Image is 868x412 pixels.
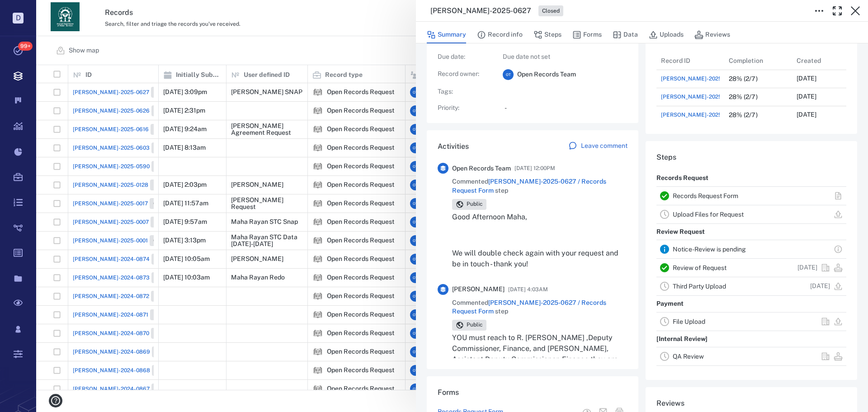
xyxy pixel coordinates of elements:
[452,177,627,195] span: Commented step
[661,91,764,102] a: [PERSON_NAME]-2025-0626
[477,26,523,43] button: Record info
[452,299,606,315] a: [PERSON_NAME]-2025-0627 / Records Request Form
[508,284,548,295] span: [DATE] 4:03AM
[438,70,492,79] p: Record owner :
[503,52,627,62] p: Due date not set
[514,163,555,174] span: [DATE] 12:00PM
[465,200,485,208] span: Public
[729,48,763,73] div: Completion
[797,110,816,119] p: [DATE]
[438,387,627,398] h6: Forms
[517,70,576,79] span: Open Records Team
[724,52,792,70] div: Completion
[572,26,602,43] button: Forms
[503,69,514,80] div: O T
[656,170,708,186] p: Records Request
[438,52,492,62] p: Due date :
[729,76,758,82] div: 28% (2/7)
[797,263,817,272] p: [DATE]
[656,366,705,382] p: Record Delivery
[673,211,744,218] a: Upload Files for Request
[568,141,627,152] a: Leave comment
[656,152,846,163] h6: Steps
[20,6,39,14] span: Help
[656,52,724,70] div: Record ID
[729,112,758,118] div: 28% (2/7)
[656,224,705,240] p: Review Request
[656,331,708,347] p: [Internal Review]
[427,130,638,376] div: ActivitiesLeave commentOpen Records Team[DATE] 12:00PMCommented[PERSON_NAME]-2025-0627 / Records ...
[438,141,469,152] h6: Activities
[452,248,627,270] p: We will double check again with your request and be in touch - thank you!
[661,73,764,84] a: [PERSON_NAME]-2025-0627
[427,26,466,43] button: Summary
[661,111,737,119] span: [PERSON_NAME]-2025-0616
[810,282,830,291] p: [DATE]
[613,26,638,43] button: Data
[13,13,24,24] p: D
[846,2,864,20] button: Close
[430,5,531,16] h3: [PERSON_NAME]-2025-0627
[646,141,857,387] div: StepsRecords RequestRecords Request FormUpload Files for RequestReview RequestNotice-Review is pe...
[18,42,33,51] span: 99+
[673,283,726,290] a: Third Party Upload
[673,246,746,253] a: Notice-Review is pending
[452,164,511,173] span: Open Records Team
[452,178,606,194] a: [PERSON_NAME]-2025-0627 / Records Request Form
[797,74,816,83] p: [DATE]
[729,94,758,100] div: 28% (2/7)
[828,2,846,20] button: Toggle Fullscreen
[452,285,505,294] span: [PERSON_NAME]
[694,26,730,43] button: Reviews
[452,212,627,223] p: Good Afternoon Maha,
[452,298,627,316] span: Commented step
[452,332,627,387] p: YOU must reach to R. [PERSON_NAME] ,Deputy Commissioner, Finance, and [PERSON_NAME], Assistant De...
[661,48,690,73] div: Record ID
[661,93,738,101] span: [PERSON_NAME]-2025-0626
[792,52,860,70] div: Created
[505,104,627,113] p: -
[797,92,816,101] p: [DATE]
[649,26,684,43] button: Uploads
[656,398,846,409] h6: Reviews
[540,7,561,15] span: Closed
[673,353,704,360] a: QA Review
[673,192,738,199] a: Records Request Form
[797,48,821,73] div: Created
[673,264,726,271] a: Review of Request
[810,2,828,20] button: Toggle to Edit Boxes
[438,87,492,96] p: Tags :
[661,75,737,83] span: [PERSON_NAME]-2025-0627
[533,26,561,43] button: Steps
[465,321,485,329] span: Public
[661,109,764,120] a: [PERSON_NAME]-2025-0616
[673,318,705,325] a: File Upload
[581,142,627,151] p: Leave comment
[438,104,492,113] p: Priority :
[656,296,684,312] p: Payment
